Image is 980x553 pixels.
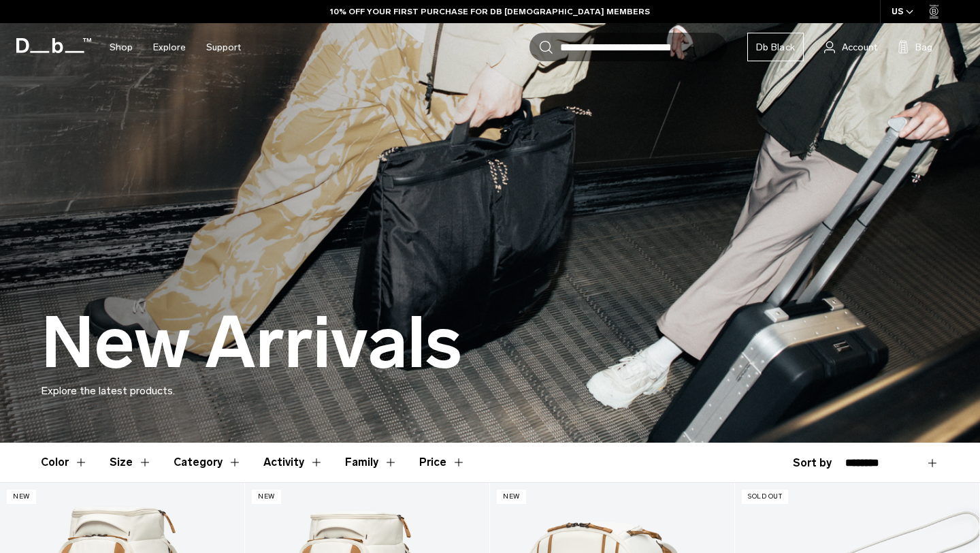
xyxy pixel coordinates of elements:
button: Toggle Filter [345,443,397,482]
span: Bag [915,40,932,54]
p: New [252,490,281,504]
p: New [497,490,526,504]
button: Toggle Price [419,443,465,482]
p: Sold Out [742,490,788,504]
a: 10% OFF YOUR FIRST PURCHASE FOR DB [DEMOGRAPHIC_DATA] MEMBERS [330,5,650,18]
a: Explore [153,23,186,72]
p: Explore the latest products. [41,383,939,399]
h1: New Arrivals [41,304,462,383]
a: Support [206,23,241,72]
a: Account [824,39,877,55]
a: Shop [110,23,133,72]
button: Toggle Filter [263,443,323,482]
button: Bag [898,39,932,55]
nav: Main Navigation [99,23,251,72]
span: Account [842,40,877,54]
p: New [7,490,36,504]
button: Toggle Filter [110,443,152,482]
a: Db Black [747,33,804,61]
button: Toggle Filter [41,443,88,482]
button: Toggle Filter [174,443,242,482]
